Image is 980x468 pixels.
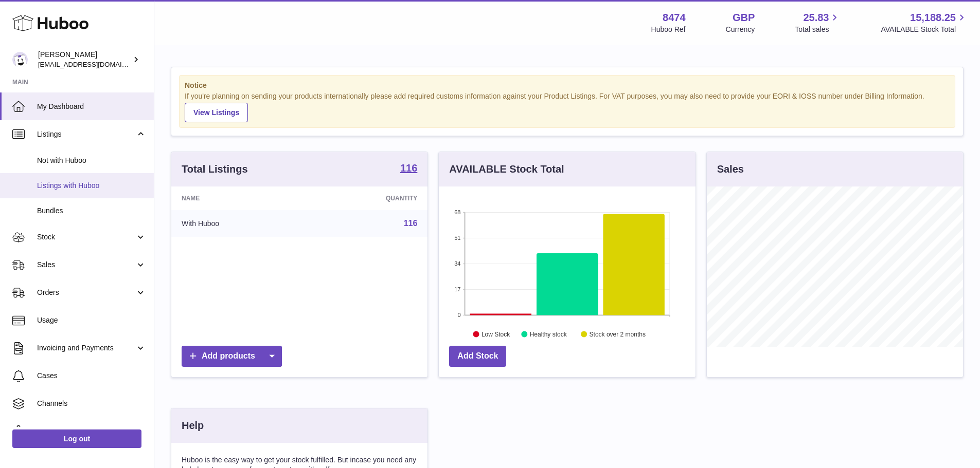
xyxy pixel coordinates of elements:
span: Channels [37,399,146,408]
text: Low Stock [482,330,510,338]
div: Huboo Ref [651,25,686,34]
span: My Dashboard [37,102,146,111]
text: Healthy stock [530,330,567,338]
text: 68 [455,209,461,215]
a: 116 [404,219,418,228]
span: Cases [37,371,146,381]
a: Add Stock [449,346,506,367]
text: 51 [455,235,461,241]
img: internalAdmin-8474@internal.huboo.com [12,52,28,67]
h3: Sales [717,162,744,176]
span: [EMAIL_ADDRESS][DOMAIN_NAME] [38,60,151,68]
span: AVAILABLE Stock Total [881,25,968,34]
a: Add products [182,346,282,367]
strong: Notice [185,81,950,90]
div: Currency [726,25,755,34]
th: Name [171,186,307,210]
th: Quantity [307,186,427,210]
span: Listings with Huboo [37,181,146,191]
span: Total sales [795,25,841,34]
h3: Help [182,419,204,433]
span: Bundles [37,206,146,216]
span: Sales [37,260,135,270]
text: 34 [455,260,461,267]
a: 116 [400,163,417,175]
a: 25.83 Total sales [795,11,841,34]
text: 17 [455,286,461,292]
h3: Total Listings [182,162,248,176]
strong: 8474 [663,11,686,25]
div: [PERSON_NAME] [38,50,131,69]
span: 25.83 [803,11,829,25]
h3: AVAILABLE Stock Total [449,162,564,176]
a: 15,188.25 AVAILABLE Stock Total [881,11,968,34]
text: 0 [458,312,461,318]
a: Log out [12,429,141,448]
td: With Huboo [171,210,307,237]
strong: GBP [733,11,755,25]
span: Not with Huboo [37,156,146,165]
a: View Listings [185,103,248,122]
span: Listings [37,129,135,139]
span: 15,188.25 [910,11,956,25]
span: Usage [37,315,146,325]
span: Settings [37,426,146,436]
strong: 116 [400,163,417,173]
span: Invoicing and Payments [37,343,135,353]
text: Stock over 2 months [590,330,646,338]
span: Stock [37,232,135,242]
span: Orders [37,288,135,297]
div: If you're planning on sending your products internationally please add required customs informati... [185,91,950,122]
